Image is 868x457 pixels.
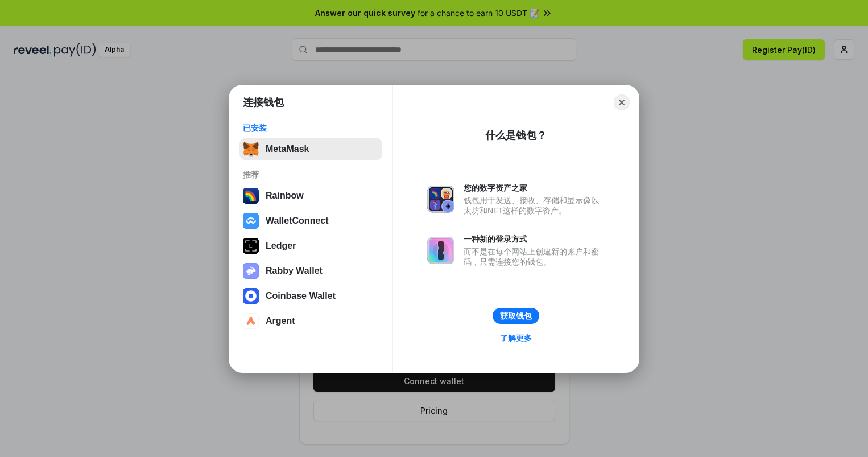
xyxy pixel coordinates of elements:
div: 而不是在每个网站上创建新的账户和密码，只需连接您的钱包。 [464,246,605,267]
button: WalletConnect [239,209,382,232]
button: Ledger [239,234,382,257]
button: MetaMask [239,138,382,160]
button: Rabby Wallet [239,260,382,282]
div: 获取钱包 [500,311,532,321]
div: Rabby Wallet [266,266,323,276]
div: 一种新的登录方式 [464,234,605,244]
div: 您的数字资产之家 [464,183,605,193]
div: Argent [266,316,295,326]
img: svg+xml,%3Csvg%20xmlns%3D%22http%3A%2F%2Fwww.w3.org%2F2000%2Fsvg%22%20width%3D%2228%22%20height%3... [243,238,259,254]
div: WalletConnect [266,216,329,226]
div: 什么是钱包？ [485,129,547,142]
img: svg+xml,%3Csvg%20xmlns%3D%22http%3A%2F%2Fwww.w3.org%2F2000%2Fsvg%22%20fill%3D%22none%22%20viewBox... [243,263,259,279]
img: svg+xml,%3Csvg%20width%3D%2228%22%20height%3D%2228%22%20viewBox%3D%220%200%2028%2028%22%20fill%3D... [243,288,259,304]
div: Rainbow [266,191,304,201]
button: Coinbase Wallet [239,285,382,307]
div: Coinbase Wallet [266,291,336,301]
img: svg+xml,%3Csvg%20fill%3D%22none%22%20height%3D%2233%22%20viewBox%3D%220%200%2035%2033%22%20width%... [243,141,259,157]
img: svg+xml,%3Csvg%20width%3D%2228%22%20height%3D%2228%22%20viewBox%3D%220%200%2028%2028%22%20fill%3D... [243,213,259,229]
button: Rainbow [239,184,382,207]
div: 已安装 [243,123,379,133]
a: 了解更多 [493,331,539,345]
div: 推荐 [243,170,379,180]
img: svg+xml,%3Csvg%20xmlns%3D%22http%3A%2F%2Fwww.w3.org%2F2000%2Fsvg%22%20fill%3D%22none%22%20viewBox... [427,186,454,213]
h1: 连接钱包 [243,96,284,109]
button: Close [614,94,630,110]
img: svg+xml,%3Csvg%20xmlns%3D%22http%3A%2F%2Fwww.w3.org%2F2000%2Fsvg%22%20fill%3D%22none%22%20viewBox... [427,237,454,264]
div: MetaMask [266,144,309,154]
div: 了解更多 [500,333,532,343]
div: Ledger [266,241,296,251]
img: svg+xml,%3Csvg%20width%3D%2228%22%20height%3D%2228%22%20viewBox%3D%220%200%2028%2028%22%20fill%3D... [243,313,259,329]
div: 钱包用于发送、接收、存储和显示像以太坊和NFT这样的数字资产。 [464,195,605,216]
button: 获取钱包 [493,308,539,324]
img: svg+xml,%3Csvg%20width%3D%22120%22%20height%3D%22120%22%20viewBox%3D%220%200%20120%20120%22%20fil... [243,188,259,204]
button: Argent [239,310,382,332]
